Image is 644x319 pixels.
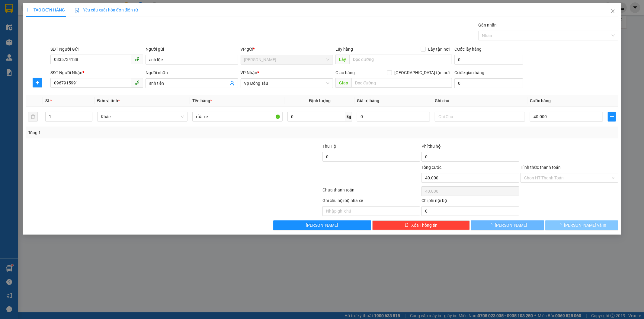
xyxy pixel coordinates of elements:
[322,144,336,149] span: Thu Hộ
[545,220,618,230] button: [PERSON_NAME] và In
[454,70,484,75] label: Cước giao hàng
[335,55,349,64] span: Lấy
[411,222,437,229] span: Xóa Thông tin
[28,112,38,122] button: delete
[335,70,355,75] span: Giao hàng
[241,46,333,52] div: VP gửi
[33,80,42,85] span: plus
[244,55,330,64] span: Lý Nhân
[608,114,616,119] span: plus
[322,206,420,216] input: Nhập ghi chú
[50,69,143,76] div: SĐT Người Nhận
[75,8,138,12] span: Yêu cầu xuất hóa đơn điện tử
[309,98,331,103] span: Định lượng
[146,46,238,52] div: Người gửi
[530,98,551,103] span: Cước hàng
[351,78,452,88] input: Dọc đường
[608,112,616,122] button: plus
[392,69,452,76] span: [GEOGRAPHIC_DATA] tận nơi
[435,112,525,122] input: Ghi Chú
[273,220,371,230] button: [PERSON_NAME]
[454,55,523,65] input: Cước lấy hàng
[135,80,139,85] span: phone
[33,78,42,87] button: plus
[421,165,441,170] span: Tổng cước
[50,46,143,52] div: SĐT Người Gửi
[322,197,420,206] div: Ghi chú nội bộ nhà xe
[135,57,139,62] span: phone
[357,112,430,122] input: 0
[192,98,212,103] span: Tên hàng
[421,197,519,206] div: Chi phí nội bộ
[357,98,379,103] span: Giá trị hàng
[454,47,482,52] label: Cước lấy hàng
[346,112,352,122] span: kg
[471,220,544,230] button: [PERSON_NAME]
[241,70,258,75] span: VP Nhận
[557,223,564,227] span: loading
[335,47,353,52] span: Lấy hàng
[604,3,621,20] button: Close
[101,112,184,121] span: Khác
[45,98,50,103] span: SL
[610,9,615,14] span: close
[349,55,452,64] input: Dọc đường
[421,143,519,152] div: Phí thu hộ
[495,222,527,229] span: [PERSON_NAME]
[26,8,30,12] span: plus
[478,23,497,27] label: Gán nhãn
[244,79,330,88] span: Vp Đồng Tàu
[488,223,495,227] span: loading
[146,69,238,76] div: Người nhận
[26,8,65,12] span: TẠO ĐƠN HÀNG
[28,129,248,136] div: Tổng: 1
[564,222,606,229] span: [PERSON_NAME] và In
[75,8,79,13] img: icon
[426,46,452,52] span: Lấy tận nơi
[521,165,561,170] label: Hình thức thanh toán
[372,220,470,230] button: deleteXóa Thông tin
[432,95,527,107] th: Ghi chú
[230,81,235,86] span: user-add
[335,78,351,88] span: Giao
[454,78,523,88] input: Cước giao hàng
[97,98,120,103] span: Đơn vị tính
[322,187,421,197] div: Chưa thanh toán
[405,223,409,228] span: delete
[192,112,283,122] input: VD: Bàn, Ghế
[306,222,338,229] span: [PERSON_NAME]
